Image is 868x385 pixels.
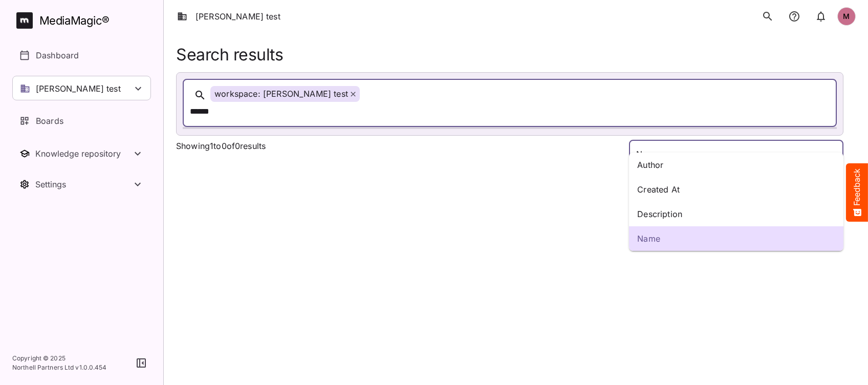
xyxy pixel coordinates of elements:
div: M [837,7,856,26]
p: Author [637,159,835,171]
p: Description [637,208,835,220]
button: notifications [784,6,805,27]
button: Feedback [846,163,868,222]
button: notifications [811,6,831,27]
p: Created At [637,183,835,196]
p: Name [637,232,835,245]
button: search [757,6,778,27]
